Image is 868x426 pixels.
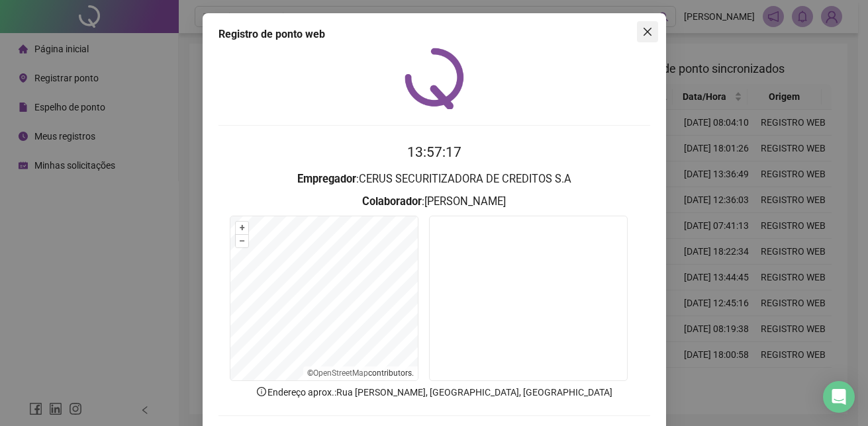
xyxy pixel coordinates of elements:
[362,195,422,208] strong: Colaborador
[642,26,653,37] span: close
[637,21,658,42] button: Close
[823,381,855,413] div: Open Intercom Messenger
[313,368,368,378] a: OpenStreetMap
[218,193,650,210] h3: : [PERSON_NAME]
[236,222,248,234] button: +
[307,368,414,378] li: © contributors.
[236,235,248,247] button: –
[218,385,650,400] p: Endereço aprox. : Rua [PERSON_NAME], [GEOGRAPHIC_DATA], [GEOGRAPHIC_DATA]
[218,171,650,188] h3: : CERUS SECURITIZADORA DE CREDITOS S.A
[405,48,464,109] img: QRPoint
[218,26,650,42] div: Registro de ponto web
[297,173,356,185] strong: Empregador
[256,386,267,398] span: info-circle
[407,144,461,160] time: 13:57:17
